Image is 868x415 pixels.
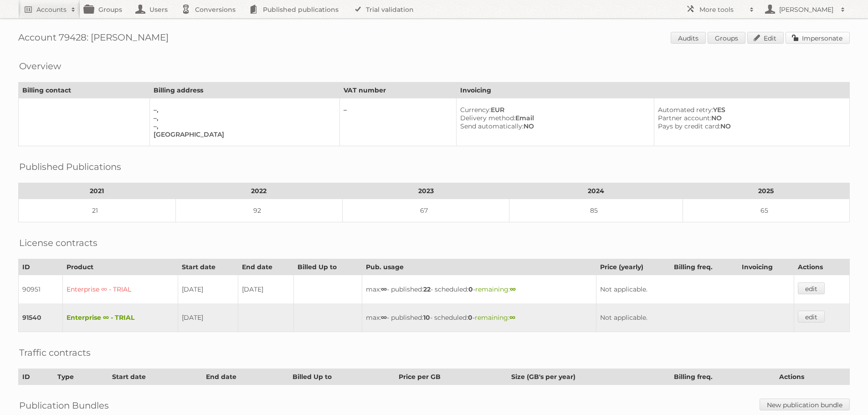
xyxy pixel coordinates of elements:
strong: 0 [468,313,473,322]
th: Invoicing [738,259,794,275]
td: – [340,98,456,146]
strong: ∞ [509,313,515,322]
th: Type [53,369,108,385]
td: [DATE] [178,303,238,332]
th: VAT number [340,82,456,98]
h2: More tools [699,5,745,14]
td: max: - published: - scheduled: - [362,303,596,332]
td: max: - published: - scheduled: - [362,275,596,304]
div: YES [658,106,842,114]
th: Product [63,259,178,275]
h2: Accounts [36,5,67,14]
strong: ∞ [510,285,516,293]
td: [DATE] [238,275,294,304]
div: NO [460,122,647,130]
td: Not applicable. [596,303,794,332]
th: 2022 [175,183,342,199]
strong: ∞ [381,313,387,322]
div: EUR [460,106,647,114]
th: End date [202,369,288,385]
h2: Published Publications [19,160,121,174]
th: Billed Up to [294,259,362,275]
h2: License contracts [19,236,98,250]
th: Start date [178,259,238,275]
span: remaining: [475,313,515,322]
a: Audits [671,32,706,44]
th: End date [238,259,294,275]
td: Enterprise ∞ - TRIAL [63,303,178,332]
td: 65 [683,199,849,222]
td: Not applicable. [596,275,794,304]
a: New publication bundle [760,399,850,410]
span: Currency: [460,106,491,114]
h1: Account 79428: [PERSON_NAME] [18,32,850,46]
div: Email [460,114,647,122]
td: 91540 [19,303,63,332]
div: NO [658,122,842,130]
th: 2023 [342,183,509,199]
td: 21 [19,199,176,222]
td: [DATE] [178,275,238,304]
th: Invoicing [456,82,849,98]
div: –, [154,114,333,122]
th: ID [19,369,54,385]
a: Groups [708,32,745,44]
a: edit [798,282,825,294]
div: NO [658,114,842,122]
td: 67 [342,199,509,222]
th: Price (yearly) [596,259,670,275]
th: Actions [776,369,850,385]
strong: 0 [468,285,473,293]
td: 92 [175,199,342,222]
span: Delivery method: [460,114,515,122]
th: Actions [794,259,849,275]
span: Pays by credit card: [658,122,720,130]
strong: 10 [423,313,430,322]
strong: 22 [423,285,431,293]
h2: [PERSON_NAME] [777,5,836,14]
td: 90951 [19,275,63,304]
div: [GEOGRAPHIC_DATA] [154,130,333,138]
th: 2025 [683,183,849,199]
th: Billing contact [19,82,150,98]
th: 2024 [509,183,683,199]
span: remaining: [475,285,516,293]
strong: ∞ [381,285,387,293]
th: Price per GB [395,369,507,385]
th: Size (GB's per year) [507,369,670,385]
th: Billing freq. [670,369,776,385]
span: Automated retry: [658,106,713,114]
td: Enterprise ∞ - TRIAL [63,275,178,304]
th: Billed Up to [288,369,395,385]
th: Start date [108,369,202,385]
th: Billing freq. [670,259,738,275]
th: Pub. usage [362,259,596,275]
th: ID [19,259,63,275]
span: Send automatically: [460,122,524,130]
h2: Traffic contracts [19,346,91,359]
div: –, [154,106,333,114]
a: Impersonate [786,32,850,44]
h2: Publication Bundles [19,399,109,412]
th: Billing address [149,82,340,98]
td: 85 [509,199,683,222]
span: Partner account: [658,114,711,122]
h2: Overview [19,59,61,73]
div: –, [154,122,333,130]
th: 2021 [19,183,176,199]
a: edit [798,311,825,323]
a: Edit [747,32,784,44]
